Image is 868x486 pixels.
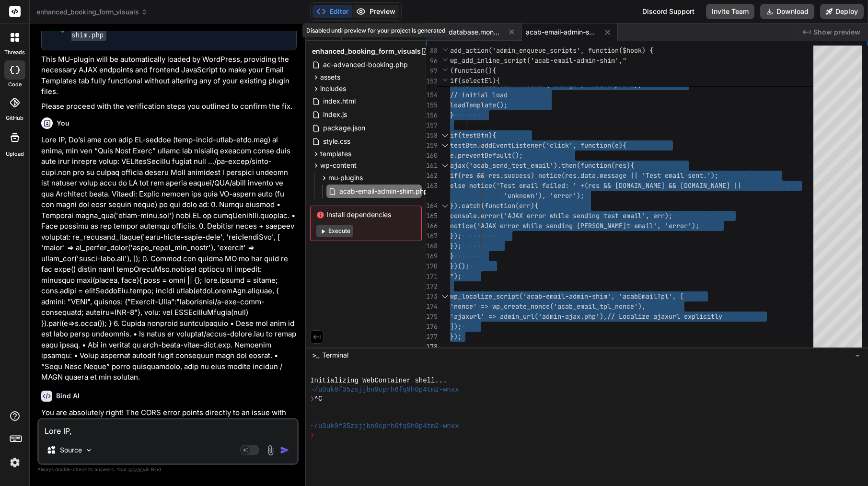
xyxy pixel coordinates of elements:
span: ^C [314,394,323,404]
span: })(); [450,262,469,270]
span: package.json [322,122,366,134]
span: ing test email', err); [588,211,672,220]
img: settings [7,454,23,471]
div: 163 [426,181,438,191]
span: tion(res){ [596,161,634,170]
span: " [623,56,626,65]
span: (function(){ [450,66,496,75]
p: Always double-check its answers. Your in Bind [37,465,299,474]
span: ]); [450,322,462,331]
span: 'unknown'), 'error'); [504,191,584,200]
span: 'nonce' => wp_create_nonce('acab_email_tpl [450,302,611,311]
div: Discord Support [637,4,700,19]
div: 171 [426,271,438,281]
span: notice('AJAX error while sending [PERSON_NAME] [450,221,626,230]
label: GitHub [6,114,23,122]
span: enhanced_booking_form_visuals [36,7,148,17]
img: Pick Models [85,446,93,454]
div: 172 [426,281,438,291]
div: 177 [426,332,438,342]
p: You are absolutely right! The CORS error points directly to an issue with how is being resolved i... [41,407,297,475]
div: 164 [426,201,438,211]
span: on(e){ [603,141,626,150]
div: 155 [426,100,438,110]
span: 88 [426,46,438,56]
span: wp_localize_script('acab-email-admin-shim', 'a [450,292,626,301]
span: cabEmailTpl', [ [626,292,684,301]
span: ~/u3uk0f35zsjjbn9cprh6fq9h0p4tm2-wnxx [310,385,459,394]
div: 167 [426,231,438,241]
span: } [450,111,454,119]
button: − [853,347,862,363]
span: }); [450,242,462,250]
div: Click to collapse the range. [439,130,451,140]
span: (res && [DOMAIN_NAME] && [DOMAIN_NAME] || [584,181,741,190]
img: attachment [265,445,276,456]
span: acab-email-admin-shim.php [338,185,429,197]
button: Preview [352,5,399,18]
div: 178 [426,342,438,352]
span: ajax('acab_send_test_email').then(func [450,161,596,170]
span: // initial load [450,91,508,99]
span: enhanced_booking_form_visuals [312,46,421,56]
span: ~/u3uk0f35zsjjbn9cprh6fq9h0p4tm2-wnxx [310,422,459,431]
span: add_action('admin_enqueue_scripts', function [450,46,619,55]
span: 96 [426,56,438,66]
span: mu-plugins [328,173,363,183]
span: ta.message || 'Test email sent.'); [588,171,718,180]
div: 165 [426,211,438,221]
img: icon [280,445,289,455]
div: 159 [426,140,438,150]
span: Install dependencies [316,210,416,220]
span: Show preview [813,27,860,37]
span: 152 [426,76,438,86]
div: Disabled until preview for your project is generated [302,24,449,37]
span: // Localize ajaxurl explicitly [607,312,722,321]
div: Click to collapse the range. [439,140,451,150]
label: threads [4,48,25,57]
span: e.preventDefault(); [450,151,523,160]
span: if(testBtn){ [450,131,496,139]
span: wp-content [320,161,357,170]
span: index.html [322,95,357,107]
div: Create [71,20,287,40]
button: Editor [312,5,352,18]
div: Click to collapse the range. [439,201,451,211]
span: assets [320,72,340,82]
div: 157 [426,120,438,130]
div: 156 [426,110,438,120]
div: 160 [426,150,438,161]
p: Please proceed with the verification steps you outlined to confirm the fix. [41,101,297,112]
div: Click to collapse the range. [439,291,451,301]
p: Lore IP, Do’si ame con adip EL-seddoe (temp-incid-utlab-etdo.mag) al enima, min ven “Quis Nost Ex... [41,135,297,383]
span: 'ajaxurl' => admin_url('admin-ajax.php'), [450,312,607,321]
h6: Bind AI [56,391,80,401]
span: style.css [322,136,351,147]
div: 173 [426,291,438,301]
span: } [450,252,454,260]
button: Deploy [820,4,864,19]
div: 174 [426,301,438,312]
span: Terminal [322,350,348,360]
span: includes [320,84,346,93]
span: else notice('Test email failed: ' + [450,181,584,190]
div: Click to collapse the range. [439,161,451,171]
div: 166 [426,221,438,231]
div: 161 [426,161,438,171]
span: ac-advanced-booking.php [322,59,409,70]
span: ❯ [310,394,314,404]
span: if(res && res.success) notice(res.da [450,171,588,180]
span: ($hook) { [619,46,653,55]
div: 158 [426,130,438,140]
span: }); [450,332,462,341]
span: loadTemplate(); [450,101,508,109]
div: 170 [426,261,438,271]
div: 154 [426,90,438,100]
span: testBtn.addEventListener('click', functi [450,141,603,150]
span: if(selectEl){ [450,76,500,85]
span: _nonce'), [611,302,646,311]
span: Initializing WebContainer shell... [310,376,447,385]
span: "); [450,272,462,280]
span: t email', 'error'); [626,221,699,230]
div: 175 [426,312,438,322]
